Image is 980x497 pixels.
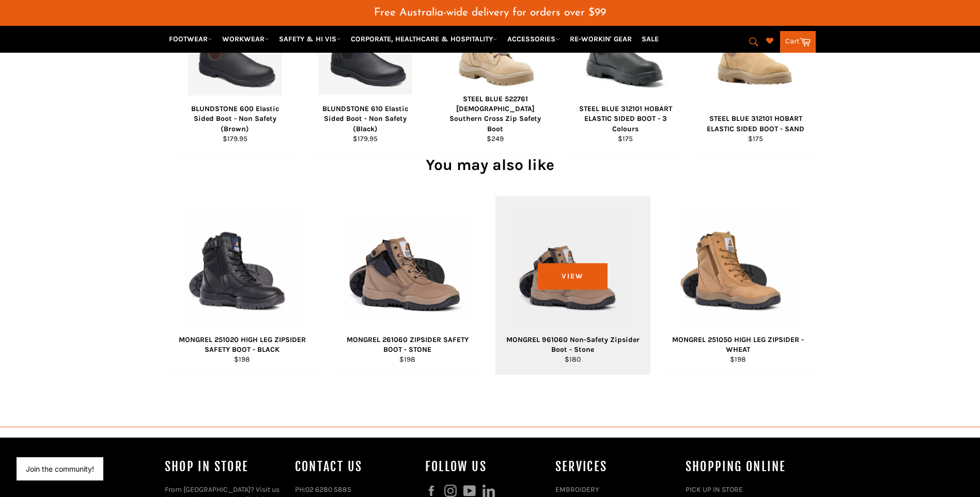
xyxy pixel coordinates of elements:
[165,458,285,475] h4: Shop In Store
[295,485,415,494] p: PH:
[442,94,549,134] div: STEEL BLUE 522761 [DEMOGRAPHIC_DATA] Southern Cross Zip Safety Boot
[181,209,303,331] img: MONGREL 251020 HIGH LEG ZIPSIDER SAFETY BOOT - BLACK - Workin' Gear
[165,154,816,176] h2: You may also like
[572,104,679,134] div: STEEL BLUE 312101 HOBART ELASTIC SIDED BOOT - 3 Colours
[171,335,313,355] div: MONGREL 251020 HIGH LEG ZIPSIDER SAFETY BOOT - BLACK
[495,196,650,375] a: MONGREL 961060 Non-Safety Zipsider Boot - Stone MONGREL 961060 Non-Safety Zipsider Boot - Stone $...
[305,485,351,494] a: 02 6280 5885
[171,354,313,364] div: $198
[702,114,809,134] div: STEEL BLUE 312101 HOBART ELASTIC SIDED BOOT - SAND
[374,7,606,18] span: Free Australia-wide delivery for orders over $99
[330,196,485,375] a: MONGREL 261060 ZIPSIDER SAFETY BOOT - STONE - Workin' Gear MONGREL 261060 ZIPSIDER SAFETY BOOT - ...
[165,196,320,375] a: MONGREL 251020 HIGH LEG ZIPSIDER SAFETY BOOT - BLACK - Workin' Gear MONGREL 251020 HIGH LEG ZIPSI...
[181,104,288,134] div: BLUNDSTONE 600 Elastic Sided Boot - Non Safety (Brown)
[566,30,636,48] a: RE-WORKIN' GEAR
[686,458,805,475] h4: SHOPPING ONLINE
[780,31,816,53] a: Cart
[677,209,799,331] img: MONGREL 251050 HIGH LEG ZIPSIDER - WHEAT
[686,485,743,494] a: PICK UP IN STORE
[425,458,545,475] h4: Follow us
[667,335,809,355] div: MONGREL 251050 HIGH LEG ZIPSIDER - WHEAT
[336,354,478,364] div: $198
[165,30,216,48] a: FOOTWEAR
[555,485,599,494] a: EMBROIDERY
[442,134,549,144] div: $249
[343,219,472,321] img: MONGREL 261060 ZIPSIDER SAFETY BOOT - STONE - Workin' Gear
[312,104,418,134] div: BLUNDSTONE 610 Elastic Sided Boot - Non Safety (Black)
[667,354,809,364] div: $198
[181,134,288,144] div: $179.95
[336,335,478,355] div: MONGREL 261060 ZIPSIDER SAFETY BOOT - STONE
[26,464,94,473] button: Join the community!
[312,134,418,144] div: $179.95
[295,458,415,475] h4: Contact Us
[637,30,663,48] a: SALE
[347,30,502,48] a: CORPORATE, HEALTHCARE & HOSPITALITY
[661,196,816,375] a: MONGREL 251050 HIGH LEG ZIPSIDER - WHEAT MONGREL 251050 HIGH LEG ZIPSIDER - WHEAT $198
[555,458,675,475] h4: services
[502,335,644,355] div: MONGREL 961060 Non-Safety Zipsider Boot - Stone
[702,134,809,144] div: $175
[275,30,345,48] a: SAFETY & HI VIS
[538,263,608,289] span: View
[218,30,273,48] a: WORKWEAR
[503,30,564,48] a: ACCESSORIES
[572,134,679,144] div: $175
